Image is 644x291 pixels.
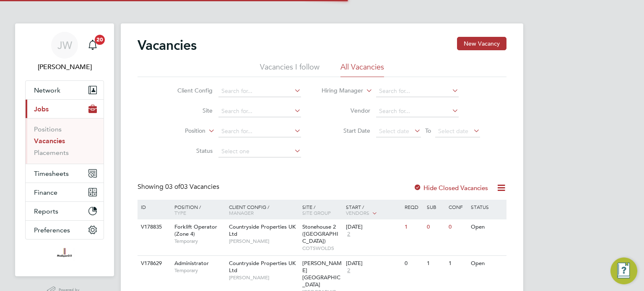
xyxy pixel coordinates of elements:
[322,107,370,114] label: Vendor
[25,32,104,72] a: JW[PERSON_NAME]
[174,223,217,237] span: Forklift Operator (Zone 4)
[402,219,424,235] div: 1
[34,125,62,133] a: Positions
[447,200,468,214] div: Conf
[229,223,296,237] span: Countryside Properties UK Ltd
[379,127,409,135] span: Select date
[425,219,447,235] div: 0
[174,267,225,274] span: Temporary
[34,137,65,145] a: Vacancies
[25,62,104,72] span: Jack Williams
[344,200,402,221] div: Start /
[302,260,342,288] span: [PERSON_NAME][GEOGRAPHIC_DATA]
[218,85,301,97] input: Search for...
[438,127,468,135] span: Select date
[469,219,505,235] div: Open
[425,200,447,214] div: Sub
[34,105,49,113] span: Jobs
[218,146,301,157] input: Select one
[15,23,114,276] nav: Main navigation
[34,207,58,215] span: Reports
[165,183,219,191] span: 03 Vacancies
[402,256,424,271] div: 0
[302,209,331,216] span: Site Group
[164,87,213,94] label: Client Config
[469,256,505,271] div: Open
[610,258,637,284] button: Engage Resource Center
[139,219,168,235] div: V178835
[174,260,209,267] span: Administrator
[34,149,69,157] a: Placements
[376,106,459,117] input: Search for...
[57,40,72,51] span: JW
[229,274,298,281] span: [PERSON_NAME]
[300,200,344,220] div: Site /
[26,221,104,239] button: Preferences
[26,118,104,164] div: Jobs
[165,183,180,191] span: 03 of
[447,256,468,271] div: 1
[174,238,225,245] span: Temporary
[322,127,370,134] label: Start Date
[376,85,459,97] input: Search for...
[164,107,213,114] label: Site
[423,125,434,136] span: To
[34,226,70,234] span: Preferences
[346,267,351,274] span: 2
[227,200,300,220] div: Client Config /
[26,164,104,183] button: Timesheets
[26,81,104,99] button: Network
[402,200,424,214] div: Reqd
[346,231,351,238] span: 2
[229,238,298,245] span: [PERSON_NAME]
[25,248,104,261] a: Go to home page
[346,209,369,216] span: Vendors
[138,37,197,54] h2: Vacancies
[218,126,301,137] input: Search for...
[425,256,447,271] div: 1
[413,184,488,192] label: Hide Closed Vacancies
[229,209,254,216] span: Manager
[164,147,213,155] label: Status
[34,188,57,196] span: Finance
[346,260,400,267] div: [DATE]
[34,86,60,94] span: Network
[260,62,319,77] li: Vacancies I follow
[174,209,186,216] span: Type
[218,106,301,117] input: Search for...
[95,35,105,45] span: 20
[302,245,342,252] span: COTSWOLDS
[138,183,221,191] div: Showing
[229,260,296,274] span: Countryside Properties UK Ltd
[26,100,104,118] button: Jobs
[157,127,205,135] label: Position
[34,170,69,178] span: Timesheets
[447,219,468,235] div: 0
[26,202,104,220] button: Reports
[139,256,168,271] div: V178629
[315,87,363,95] label: Hiring Manager
[168,200,227,220] div: Position /
[84,32,101,59] a: 20
[457,37,506,50] button: New Vacancy
[55,248,74,261] img: madigangill-logo-retina.png
[302,223,338,245] span: Stonehouse 2 ([GEOGRAPHIC_DATA])
[346,224,400,231] div: [DATE]
[139,200,168,214] div: ID
[469,200,505,214] div: Status
[26,183,104,201] button: Finance
[340,62,384,77] li: All Vacancies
